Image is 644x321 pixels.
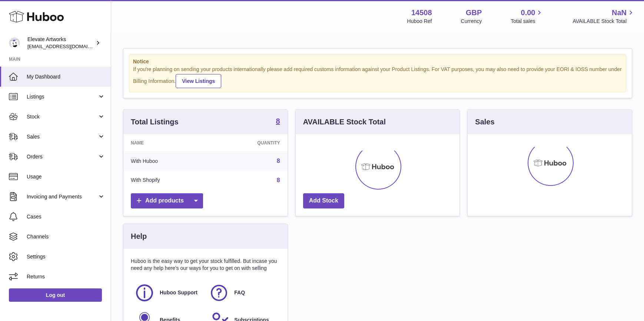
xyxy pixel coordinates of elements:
span: [EMAIL_ADDRESS][DOMAIN_NAME] [27,43,109,49]
a: Add Stock [303,193,344,208]
a: 8 [277,158,280,164]
strong: Notice [133,58,622,65]
span: Invoicing and Payments [27,193,97,200]
div: Huboo Ref [407,18,432,25]
span: Huboo Support [160,289,197,296]
strong: 14508 [411,8,432,18]
strong: GBP [466,8,482,18]
a: Huboo Support [135,283,202,303]
span: Channels [27,233,105,240]
a: FAQ [209,283,276,303]
span: 0.00 [521,8,535,18]
span: FAQ [234,289,245,296]
h3: Total Listings [131,117,179,127]
div: Elevate Artworks [27,36,94,50]
span: AVAILABLE Stock Total [572,18,635,25]
th: Name [123,134,212,151]
th: Quantity [212,134,288,151]
a: Add products [131,193,203,208]
span: Listings [27,93,97,100]
span: Stock [27,113,97,120]
td: With Huboo [123,151,212,171]
span: Orders [27,153,97,160]
span: Total sales [511,18,544,25]
h3: Help [131,231,147,241]
h3: Sales [475,117,494,127]
div: Currency [461,18,482,25]
span: Settings [27,253,105,260]
a: Log out [9,288,102,302]
a: View Listings [176,74,221,88]
h3: AVAILABLE Stock Total [303,117,386,127]
span: Cases [27,213,105,220]
a: 8 [276,117,280,126]
td: With Shopify [123,171,212,190]
span: Usage [27,173,105,180]
span: My Dashboard [27,73,105,80]
img: internalAdmin-14508@internal.huboo.com [9,37,20,49]
span: Sales [27,133,97,140]
a: NaN AVAILABLE Stock Total [572,8,635,25]
span: Returns [27,273,105,280]
span: NaN [612,8,627,18]
a: 0.00 Total sales [511,8,544,25]
p: Huboo is the easy way to get your stock fulfilled. But incase you need any help here's our ways f... [131,258,280,272]
a: 8 [277,177,280,183]
strong: 8 [276,117,280,125]
div: If you're planning on sending your products internationally please add required customs informati... [133,66,622,88]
